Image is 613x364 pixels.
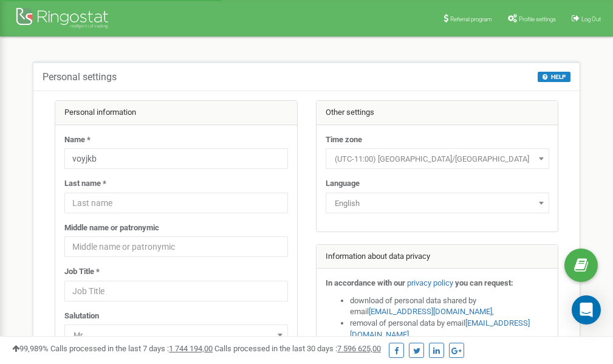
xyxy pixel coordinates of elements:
input: Last name [64,193,288,213]
span: Profile settings [519,16,556,22]
span: (UTC-11:00) Pacific/Midway [330,151,545,168]
button: HELP [538,72,570,82]
div: Other settings [317,101,558,125]
div: Open Intercom Messenger [572,295,601,325]
span: Mr. [69,327,284,344]
label: Language [326,178,360,190]
span: Calls processed in the last 30 days : [214,344,381,353]
li: download of personal data shared by email , [350,295,549,318]
input: Name [64,148,288,169]
label: Salutation [64,311,99,322]
input: Middle name or patronymic [64,236,288,257]
span: Log Out [581,16,601,22]
span: Calls processed in the last 7 days : [50,344,213,353]
li: removal of personal data by email , [350,318,549,340]
strong: In accordance with our [326,278,405,287]
u: 1 744 194,00 [169,344,213,353]
span: English [326,193,549,213]
span: 99,989% [12,344,49,353]
label: Middle name or patronymic [64,222,159,234]
div: Personal information [55,101,297,125]
label: Name * [64,134,91,146]
a: [EMAIL_ADDRESS][DOMAIN_NAME] [369,307,492,316]
label: Time zone [326,134,362,146]
div: Information about data privacy [317,245,558,269]
u: 7 596 625,00 [337,344,381,353]
span: English [330,195,545,212]
input: Job Title [64,281,288,301]
span: Referral program [450,16,492,22]
span: (UTC-11:00) Pacific/Midway [326,148,549,169]
label: Job Title * [64,266,100,278]
a: privacy policy [407,278,453,287]
label: Last name * [64,178,106,190]
strong: you can request: [455,278,513,287]
span: Mr. [64,325,288,345]
h5: Personal settings [43,72,117,83]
